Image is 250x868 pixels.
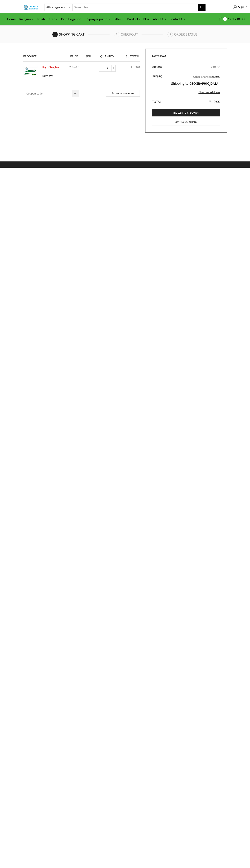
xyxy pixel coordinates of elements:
span: Sign in [237,5,247,10]
a: Raingun [18,15,35,23]
bdi: 10.00 [70,64,78,70]
a: Pen Tocha [42,64,59,70]
a: Checkout [114,32,167,37]
a: Remove [42,74,64,78]
input: Product quantity [103,65,111,72]
span: ₹ [212,75,213,79]
span: ₹ [209,99,211,105]
label: Other Charges: [193,74,220,79]
th: Product [23,49,66,61]
span: ₹ [211,65,213,70]
span: ₹ [70,64,71,70]
a: Brush Cutter [35,15,59,23]
span: ₹ [131,64,132,70]
a: Home [5,15,18,23]
input: Coupon code [23,90,79,97]
th: Shipping [152,72,165,97]
span: ₹ [235,16,237,22]
a: About Us [151,15,168,23]
bdi: 10.00 [131,64,140,70]
a: Blog [142,15,151,23]
a: Products [125,15,142,23]
bdi: 10.00 [211,65,220,70]
input: Search for... [73,4,198,11]
a: Drip Irrigation [59,15,86,23]
th: Subtotal [120,49,140,61]
a: Clear shopping cart [106,90,140,96]
button: Search button [198,4,206,11]
th: Price [66,49,82,61]
a: Change address [199,90,220,95]
th: Subtotal [152,63,165,72]
a: Filter [112,15,125,23]
a: Contact Us [168,15,187,23]
th: SKU [82,49,94,61]
bdi: 110.00 [209,99,220,105]
h2: Cart totals [152,55,220,60]
p: Shipping to . [168,81,220,86]
span: 1 [223,17,227,21]
img: PEN TOCHA [23,65,38,80]
input: OK [72,90,79,97]
strong: [GEOGRAPHIC_DATA] [189,81,219,87]
span: Cart [227,17,234,22]
a: Proceed to checkout [152,109,220,116]
th: Quantity [95,49,120,61]
a: Continue shopping [152,118,220,126]
th: Total [152,97,165,105]
bdi: 10.00 [235,16,245,22]
bdi: 100.00 [212,75,220,79]
a: Sprayer pump [86,15,112,23]
a: Sign in [211,4,247,11]
a: 1 Cart ₹10.00 [209,16,245,23]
